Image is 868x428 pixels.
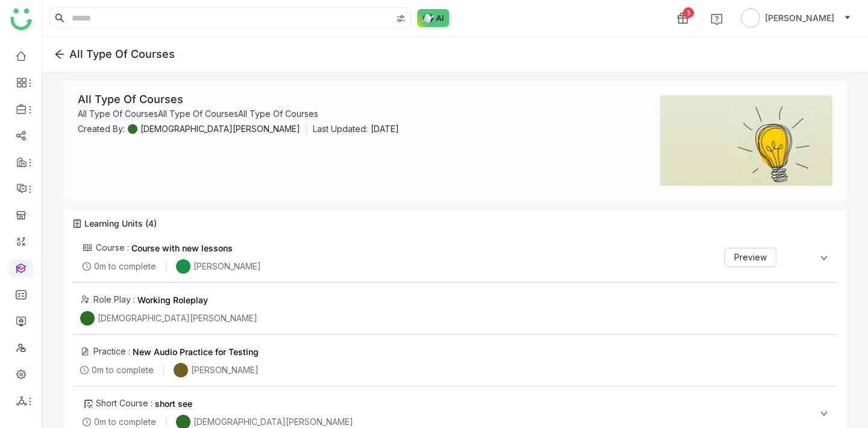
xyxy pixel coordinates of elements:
[417,9,450,27] img: ask-buddy-normal.svg
[84,219,157,228] span: Learning Units (4)
[765,11,834,25] span: [PERSON_NAME]
[140,125,300,133] div: [DEMOGRAPHIC_DATA][PERSON_NAME]
[69,50,175,58] div: All Type Of Courses
[396,14,406,24] img: search-type.svg
[725,248,776,267] button: Preview
[78,110,399,118] div: All Type Of CoursesAll Type Of CoursesAll Type Of Courses
[98,312,257,325] div: [DEMOGRAPHIC_DATA][PERSON_NAME]
[94,260,156,273] div: 0m to complete
[133,345,259,358] div: New Audio Practice for Testing
[78,125,125,133] div: Created By:
[83,397,192,410] div: Short Course :
[73,234,837,282] div: Course :Course with new lessons0m to complete[PERSON_NAME]Preview
[191,363,259,377] div: [PERSON_NAME]
[73,338,837,386] div: Practice :New Audio Practice for Testing0m to complete[PERSON_NAME]
[10,8,32,30] img: logo
[711,13,723,25] img: help.svg
[738,8,854,28] button: [PERSON_NAME]
[193,260,261,273] div: [PERSON_NAME]
[683,7,694,18] div: 3
[371,125,399,133] div: [DATE]
[137,294,208,306] div: Working Roleplay
[131,242,233,254] div: Course with new lessons
[80,293,208,306] div: Role Play :
[80,311,95,326] img: 684a9b06de261c4b36a3cf65
[92,363,154,377] div: 0m to complete
[73,219,81,228] img: union.svg
[78,95,399,104] div: All Type Of Courses
[174,363,188,377] img: 684a9b3fde261c4b36a3d19f
[313,125,368,133] div: Last Updated:
[80,345,259,358] div: Practice :
[155,397,192,410] div: short see
[83,241,233,254] div: Course :
[73,286,837,334] div: Role Play :Working Roleplay[DEMOGRAPHIC_DATA][PERSON_NAME]
[741,8,760,28] img: avatar
[176,259,190,274] img: 684a9aedde261c4b36a3ced9
[128,124,137,134] img: 684a9b06de261c4b36a3cf65
[734,251,767,264] span: Preview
